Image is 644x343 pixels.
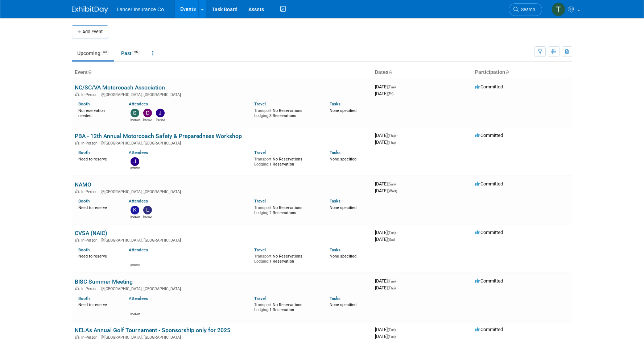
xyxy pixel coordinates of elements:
span: Transport: [254,205,273,210]
span: Committed [475,230,503,235]
span: (Sat) [388,238,395,242]
a: BISC Summer Meeting [75,278,133,285]
a: Booth [78,247,90,252]
span: [DATE] [375,334,396,339]
span: 56 [132,50,140,55]
div: Danielle Smith [131,311,140,316]
a: Tasks [330,101,340,106]
span: [DATE] [375,181,398,187]
span: In-Person [81,335,100,340]
span: Committed [475,181,503,187]
span: In-Person [81,238,100,243]
a: NC/SC/VA Motorcoach Association [75,84,165,91]
span: [DATE] [375,278,398,284]
a: Tasks [330,247,340,252]
div: Dennis Kelly [143,117,152,122]
a: Sort by Start Date [388,69,392,75]
img: In-Person Event [75,92,79,96]
div: [GEOGRAPHIC_DATA], [GEOGRAPHIC_DATA] [75,188,369,194]
span: In-Person [81,286,100,291]
a: Search [509,3,542,16]
a: NELA's Annual Golf Tournament - Sponsorship only for 2025 [75,327,230,334]
span: - [397,278,398,284]
a: Travel [254,150,266,155]
a: PBA - 12th Annual Motorcoach Safety & Preparedness Workshop [75,133,242,139]
span: [DATE] [375,237,395,242]
span: (Tue) [388,85,396,89]
img: Dennis Kelly [143,109,152,117]
img: Terrence Forrest [552,3,565,16]
a: Booth [78,150,90,155]
a: Sort by Event Name [88,69,91,75]
span: [DATE] [375,188,397,193]
span: In-Person [81,189,100,194]
span: (Tue) [388,328,396,332]
div: Danielle Smith [131,263,140,267]
a: Travel [254,247,266,252]
img: Danielle Smith [131,254,139,263]
a: Booth [78,101,90,106]
span: (Wed) [388,189,397,193]
span: (Tue) [388,231,396,235]
a: Travel [254,296,266,301]
img: Steven O'Shea [131,109,139,117]
div: Need to reserve [78,301,118,308]
span: (Tue) [388,279,396,283]
span: - [397,230,398,235]
span: [DATE] [375,133,398,138]
span: - [397,181,398,187]
div: [GEOGRAPHIC_DATA], [GEOGRAPHIC_DATA] [75,140,369,146]
span: (Thu) [388,141,396,145]
img: Leslie Neverson-Drake [143,206,152,214]
div: Leslie Neverson-Drake [143,214,152,219]
div: Need to reserve [78,252,118,259]
a: Attendees [129,296,148,301]
span: - [397,133,398,138]
span: Lodging: [254,308,269,312]
a: Tasks [330,198,340,204]
div: No Reservations 2 Reservations [254,204,319,215]
a: Sort by Participation Type [505,69,509,75]
span: In-Person [81,141,100,146]
img: In-Person Event [75,141,79,145]
div: No Reservations 1 Reservation [254,301,319,312]
span: (Fri) [388,92,393,96]
th: Dates [372,66,472,79]
span: None specified [330,108,356,113]
span: Committed [475,278,503,284]
img: Jeff Marley [156,109,165,117]
span: Transport: [254,254,273,259]
span: (Thu) [388,134,396,138]
span: [DATE] [375,84,398,89]
div: Kimberlee Bissegger [131,214,140,219]
span: Search [519,7,535,12]
th: Participation [472,66,572,79]
span: [DATE] [375,230,398,235]
a: Attendees [129,198,148,204]
div: No Reservations 1 Reservation [254,252,319,264]
div: [GEOGRAPHIC_DATA], [GEOGRAPHIC_DATA] [75,285,369,291]
img: Danielle Smith [131,303,139,311]
span: (Thu) [388,286,396,290]
span: [DATE] [375,91,393,96]
span: [DATE] [375,139,396,145]
a: Upcoming40 [72,46,114,60]
span: None specified [330,205,356,210]
th: Event [72,66,372,79]
img: ExhibitDay [72,6,108,13]
span: Lancer Insurance Co [117,7,164,12]
img: In-Person Event [75,238,79,242]
span: Transport: [254,157,273,162]
div: Jeff Marley [156,117,165,122]
span: None specified [330,302,356,307]
span: Lodging: [254,113,269,118]
a: Tasks [330,296,340,301]
img: John Burgan [131,157,139,166]
img: In-Person Event [75,286,79,290]
div: No Reservations 1 Reservation [254,155,319,167]
span: Lodging: [254,259,269,264]
a: Travel [254,198,266,204]
a: Booth [78,198,90,204]
button: Add Event [72,25,108,38]
div: [GEOGRAPHIC_DATA], [GEOGRAPHIC_DATA] [75,334,369,340]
